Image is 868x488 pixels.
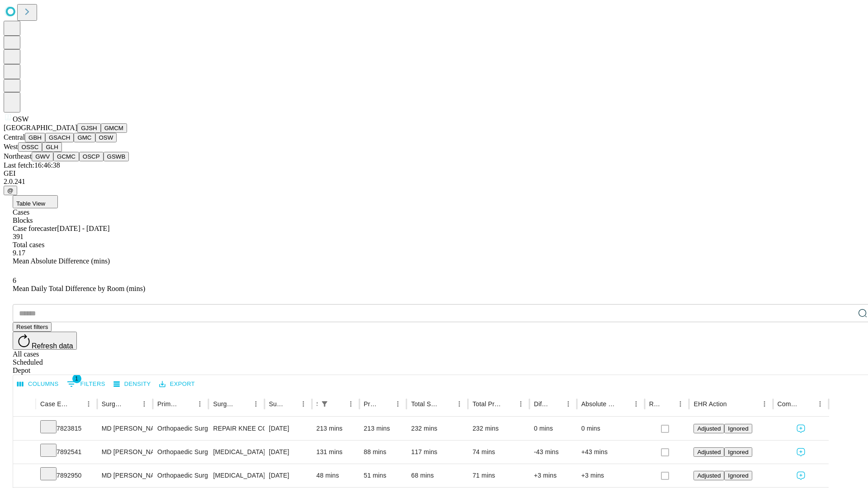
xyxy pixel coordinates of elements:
span: Mean Absolute Difference (mins) [13,257,110,265]
div: Difference [534,400,548,408]
button: Sort [549,398,562,410]
button: GSACH [45,133,74,142]
div: 7823815 [40,417,93,440]
button: OSSC [18,142,42,152]
button: Table View [13,195,58,208]
div: +43 mins [581,441,640,464]
button: Expand [18,445,31,460]
button: Refresh data [13,332,77,350]
div: 48 mins [316,464,355,487]
div: [DATE] [269,441,307,464]
button: GMC [74,133,95,142]
span: West [4,143,18,150]
button: Sort [502,398,514,410]
span: [DATE] - [DATE] [57,225,109,232]
button: GWV [32,152,53,161]
button: Menu [514,398,527,410]
span: OSW [13,115,29,123]
button: Menu [297,398,310,410]
button: Menu [758,398,771,410]
button: Menu [674,398,687,410]
span: Ignored [728,472,748,479]
button: GBH [25,133,45,142]
button: Density [111,377,153,391]
button: Menu [814,398,826,410]
div: Total Predicted Duration [472,400,501,408]
div: Primary Service [157,400,180,408]
button: Menu [344,398,357,410]
button: Adjusted [693,447,724,457]
button: Menu [250,398,262,410]
button: Show filters [318,398,331,410]
div: MD [PERSON_NAME] [102,464,148,487]
span: 391 [13,233,24,240]
div: Orthopaedic Surgery [157,441,204,464]
span: Refresh data [32,342,73,350]
div: 1 active filter [318,398,331,410]
button: Sort [70,398,82,410]
button: Expand [18,421,31,437]
button: Menu [630,398,642,410]
button: Sort [181,398,193,410]
div: Surgery Name [213,400,236,408]
button: Sort [617,398,630,410]
button: Ignored [724,471,752,480]
button: Sort [284,398,297,410]
span: Reset filters [16,324,48,330]
button: Show filters [65,377,108,391]
div: [DATE] [269,417,307,440]
div: 2.0.241 [4,178,864,186]
button: Menu [453,398,466,410]
div: 232 mins [472,417,525,440]
span: Adjusted [697,425,721,432]
span: [GEOGRAPHIC_DATA] [4,124,77,131]
div: 71 mins [472,464,525,487]
div: Scheduled In Room Duration [316,400,317,408]
button: Export [157,377,197,391]
button: Sort [237,398,250,410]
button: Reset filters [13,322,52,332]
button: Menu [193,398,206,410]
div: 68 mins [411,464,463,487]
div: 232 mins [411,417,463,440]
button: Menu [82,398,95,410]
div: 0 mins [534,417,572,440]
span: Last fetch: 16:46:38 [4,161,60,169]
div: MD [PERSON_NAME] [102,441,148,464]
div: Surgery Date [269,400,283,408]
div: [MEDICAL_DATA] [MEDICAL_DATA] [213,441,259,464]
div: Surgeon Name [102,400,124,408]
button: Ignored [724,447,752,457]
button: Menu [562,398,575,410]
span: Table View [16,200,45,207]
div: +3 mins [534,464,572,487]
div: Case Epic Id [40,400,69,408]
button: Sort [440,398,453,410]
span: Adjusted [697,449,721,455]
span: Central [4,133,25,141]
div: 131 mins [316,441,355,464]
div: Resolved in EHR [649,400,661,408]
button: Sort [728,398,741,410]
div: +3 mins [581,464,640,487]
span: @ [7,187,14,194]
div: EHR Action [693,400,726,408]
button: GSWB [104,152,129,161]
div: 51 mins [364,464,402,487]
div: GEI [4,169,864,178]
div: 88 mins [364,441,402,464]
div: Predicted In Room Duration [364,400,378,408]
button: Sort [379,398,392,410]
button: GLH [42,142,61,152]
button: Adjusted [693,471,724,480]
button: Select columns [15,377,61,391]
span: 1 [72,374,81,383]
div: 74 mins [472,441,525,464]
button: Ignored [724,424,752,433]
button: Sort [125,398,138,410]
div: MD [PERSON_NAME] [102,417,148,440]
div: Orthopaedic Surgery [157,417,204,440]
span: Case forecaster [13,225,57,232]
span: Total cases [13,241,44,249]
button: Adjusted [693,424,724,433]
